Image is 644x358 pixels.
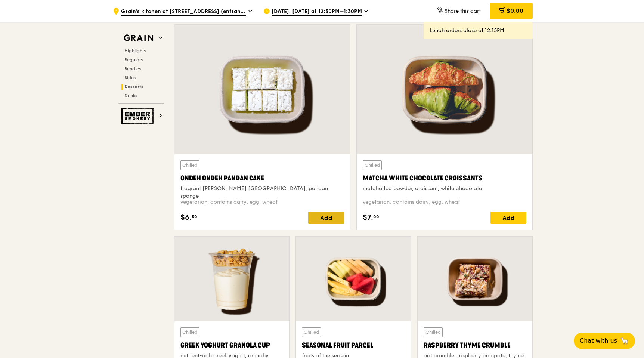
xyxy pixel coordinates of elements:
span: Sides [124,75,136,80]
div: Raspberry Thyme Crumble [424,340,526,351]
span: [DATE], [DATE] at 12:30PM–1:30PM [272,8,362,16]
div: vegetarian, contains dairy, egg, wheat [363,198,526,206]
div: Matcha White Chocolate Croissants [363,173,526,183]
span: $6. [180,212,192,223]
div: matcha tea powder, croissant, white chocolate [363,185,526,192]
span: Grain's kitchen at [STREET_ADDRESS] (entrance along [PERSON_NAME][GEOGRAPHIC_DATA]) [121,8,246,16]
span: 00 [373,214,379,220]
div: Chilled [180,160,199,170]
img: Grain web logo [121,31,156,45]
span: 50 [192,214,197,220]
span: $7. [363,212,373,223]
div: fragrant [PERSON_NAME] [GEOGRAPHIC_DATA], pandan sponge [180,185,344,200]
span: Highlights [124,48,146,53]
div: Chilled [424,327,443,337]
div: vegetarian, contains dairy, egg, wheat [180,198,344,206]
div: Seasonal Fruit Parcel [302,340,405,351]
div: Chilled [180,327,199,337]
div: Greek Yoghurt Granola Cup [180,340,283,351]
div: Chilled [302,327,321,337]
span: Share this cart [445,8,481,14]
span: 🦙 [620,336,629,345]
span: Regulars [124,57,143,62]
button: Chat with us🦙 [574,333,635,349]
div: Lunch orders close at 12:15PM [430,27,527,34]
div: Add [308,212,344,224]
div: Add [490,212,526,224]
div: Ondeh Ondeh Pandan Cake [180,173,344,183]
span: Desserts [124,84,143,89]
span: Bundles [124,66,141,71]
span: Drinks [124,93,137,98]
span: Chat with us [580,336,617,345]
span: $0.00 [507,7,523,14]
img: Ember Smokery web logo [121,108,156,124]
div: Chilled [363,160,382,170]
